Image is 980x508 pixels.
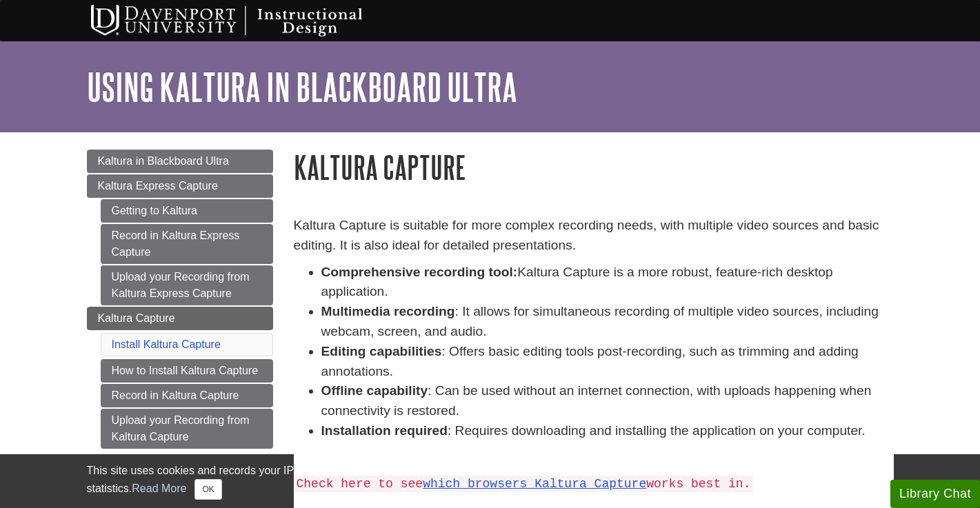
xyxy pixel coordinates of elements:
[101,384,273,407] a: Record in Kaltura Capture
[87,307,273,330] a: Kaltura Capture
[101,359,273,383] a: How to Install Kaltura Capture
[87,150,273,449] div: Guide Page Menu
[321,344,442,358] strong: Editing capabilities
[101,265,273,305] a: Upload your Recording from Kaltura Express Capture
[98,155,229,167] span: Kaltura in Blackboard Ultra
[87,150,273,173] a: Kaltura in Blackboard Ultra
[321,302,894,342] li: : It allows for simultaneous recording of multiple video sources, including webcam, screen, and a...
[321,263,894,303] li: Kaltura Capture is a more robust, feature-rich desktop application.
[294,476,754,492] code: Check here to see works best in.
[321,304,455,318] strong: Multimedia recording
[112,338,221,350] a: Install Kaltura Capture
[80,3,411,38] img: Davenport University Instructional Design
[890,480,980,508] button: Library Chat
[294,216,894,256] p: Kaltura Capture is suitable for more complex recording needs, with multiple video sources and bas...
[321,265,518,279] strong: Comprehensive recording tool:
[423,477,646,491] a: which browsers Kaltura Capture
[87,174,273,198] a: Kaltura Express Capture
[321,423,448,438] strong: Installation required
[194,479,221,500] button: Close
[321,381,894,421] li: : Can be used without an internet connection, with uploads happening when connectivity is restored.
[132,482,186,494] a: Read More
[321,421,894,441] li: : Requires downloading and installing the application on your computer.
[98,312,175,324] span: Kaltura Capture
[294,150,894,185] h1: Kaltura Capture
[321,383,428,398] strong: Offline capability
[101,409,273,449] a: Upload your Recording from Kaltura Capture
[101,199,273,223] a: Getting to Kaltura
[321,342,894,382] li: : Offers basic editing tools post-recording, such as trimming and adding annotations.
[101,224,273,264] a: Record in Kaltura Express Capture
[87,65,517,108] a: Using Kaltura in Blackboard Ultra
[98,180,218,192] span: Kaltura Express Capture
